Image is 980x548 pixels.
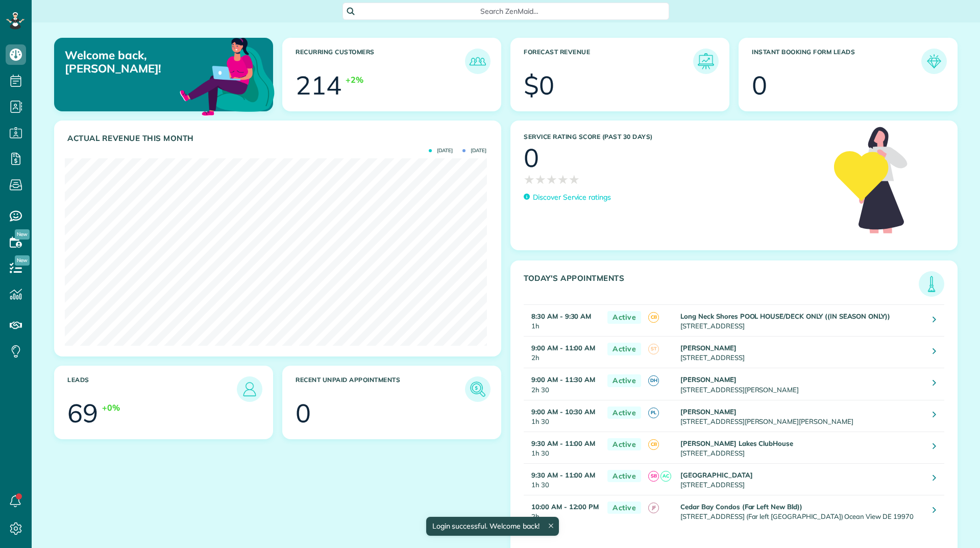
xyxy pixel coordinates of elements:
span: ★ [524,171,535,188]
span: CB [648,439,659,450]
td: [STREET_ADDRESS] [678,337,925,368]
strong: 8:30 AM - 9:30 AM [531,312,591,320]
strong: 9:00 AM - 11:30 AM [531,375,595,384]
div: 0 [524,145,539,171]
span: Active [607,374,641,387]
h3: Recurring Customers [296,49,465,74]
img: icon_todays_appointments-901f7ab196bb0bea1936b74009e4eb5ffbc2d2711fa7634e0d609ed5ef32b18b.png [921,274,942,294]
div: +0% [102,402,120,414]
td: 2h 30 [524,368,602,400]
img: icon_leads-1bed01f49abd5b7fead27621c3d59655bb73ed531f8eeb49469d10e621d6b896.png [239,379,260,399]
strong: 9:30 AM - 11:00 AM [531,439,595,447]
div: 69 [67,400,98,426]
strong: Long Neck Shores POOL HOUSE/DECK ONLY ((IN SEASON ONLY)) [680,312,890,320]
h3: Service Rating score (past 30 days) [524,133,824,140]
span: JF [648,503,659,513]
span: Active [607,470,641,483]
img: icon_forecast_revenue-8c13a41c7ed35a8dcfafea3cbb826a0462acb37728057bba2d056411b612bbbe.png [696,51,716,72]
span: [DATE] [462,148,486,153]
span: SB [648,471,659,482]
td: [STREET_ADDRESS] [678,463,925,495]
h3: Leads [67,376,237,402]
strong: 9:00 AM - 10:30 AM [531,408,595,416]
img: icon_unpaid_appointments-47b8ce3997adf2238b356f14209ab4cced10bd1f174958f3ca8f1d0dd7fffeee.png [468,379,488,399]
strong: [PERSON_NAME] Lakes ClubHouse [680,439,793,447]
td: 1h 30 [524,400,602,432]
span: PL [648,408,659,418]
td: 1h 30 [524,432,602,463]
strong: 9:00 AM - 11:00 AM [531,344,595,352]
h3: Recent unpaid appointments [296,376,465,402]
strong: [PERSON_NAME] [680,408,737,416]
div: $0 [524,73,554,98]
strong: 10:00 AM - 12:00 PM [531,503,599,511]
td: 2h [524,495,602,527]
td: 1h 30 [524,463,602,495]
td: 2h [524,337,602,368]
span: Active [607,407,641,419]
span: Active [607,343,641,355]
h3: Instant Booking Form Leads [752,49,921,74]
strong: [PERSON_NAME] [680,344,737,352]
h3: Actual Revenue this month [67,134,491,143]
p: Welcome back, [PERSON_NAME]! [65,49,203,76]
strong: [PERSON_NAME] [680,375,737,384]
span: Active [607,311,641,324]
span: Active [607,502,641,514]
span: New [15,229,30,240]
span: New [15,255,30,266]
p: Discover Service ratings [533,192,611,203]
td: [STREET_ADDRESS] [678,432,925,463]
img: icon_recurring_customers-cf858462ba22bcd05b5a5880d41d6543d210077de5bb9ebc9590e49fd87d84ed.png [468,51,488,72]
td: [STREET_ADDRESS][PERSON_NAME] [678,368,925,400]
span: ★ [535,171,546,188]
td: [STREET_ADDRESS][PERSON_NAME][PERSON_NAME] [678,400,925,432]
td: [STREET_ADDRESS] [678,305,925,337]
div: 214 [296,73,341,98]
span: CB [648,312,659,323]
img: dashboard_welcome-42a62b7d889689a78055ac9021e634bf52bae3f8056760290aed330b23ab8690.png [178,26,277,125]
a: Discover Service ratings [524,192,611,203]
span: [DATE] [429,148,453,153]
strong: 9:30 AM - 11:00 AM [531,471,595,479]
span: ST [648,344,659,354]
div: Login successful. Welcome back! [426,517,558,536]
td: [STREET_ADDRESS] (Far left [GEOGRAPHIC_DATA]) Ocean View DE 19970 [678,495,925,527]
img: icon_form_leads-04211a6a04a5b2264e4ee56bc0799ec3eb69b7e499cbb523a139df1d13a81ae0.png [924,51,944,72]
h3: Today's Appointments [524,274,919,297]
div: 0 [752,73,767,98]
div: +2% [346,74,363,86]
strong: [GEOGRAPHIC_DATA] [680,471,752,479]
span: AC [660,471,671,482]
span: ★ [557,171,569,188]
span: DH [648,375,659,386]
h3: Forecast Revenue [524,49,693,74]
span: ★ [546,171,557,188]
span: Active [607,438,641,451]
div: 0 [296,400,311,426]
strong: Cedar Bay Condos (Far Left New Bld)) [680,503,802,511]
span: ★ [569,171,580,188]
td: 1h [524,305,602,337]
